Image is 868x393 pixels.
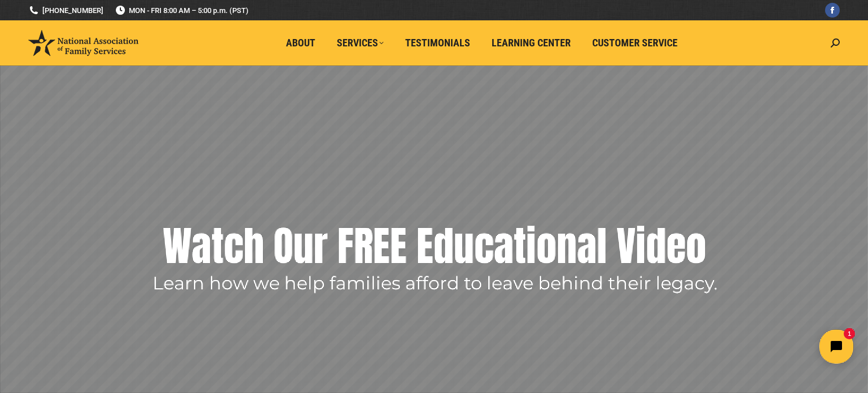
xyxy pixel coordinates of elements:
span: Testimonials [405,37,470,49]
rs-layer: Watch Our FREE Educational Video [163,218,706,274]
a: [PHONE_NUMBER] [28,5,103,16]
a: About [278,32,323,54]
span: MON - FRI 8:00 AM – 5:00 p.m. (PST) [115,5,249,16]
span: Learning Center [492,37,571,49]
rs-layer: Learn how we help families afford to leave behind their legacy. [153,275,718,292]
span: Services [337,37,384,49]
img: National Association of Family Services [28,30,138,56]
span: Customer Service [592,37,678,49]
a: Customer Service [584,32,685,54]
a: Facebook page opens in new window [825,3,840,18]
span: About [286,37,315,49]
a: Learning Center [484,32,579,54]
iframe: Tidio Chat [669,320,863,373]
a: Testimonials [397,32,478,54]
